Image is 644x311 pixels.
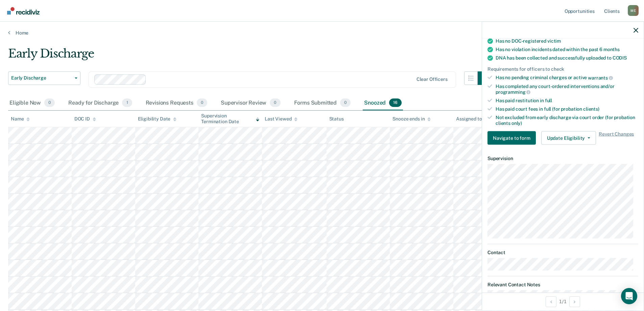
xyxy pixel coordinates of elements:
dt: Relevant Contact Notes [487,282,638,288]
div: Clear officers [416,76,448,82]
div: 1 / 1 [482,292,644,310]
span: Revert Changes [599,131,634,145]
span: only) [511,120,522,126]
span: full [545,98,552,103]
div: Open Intercom Messenger [621,288,637,304]
div: Supervisor Review [219,96,282,111]
button: Navigate to form [487,131,536,145]
dt: Contact [487,249,638,255]
span: 0 [44,98,55,107]
span: 0 [197,98,207,107]
div: Not excluded from early discharge via court order (for probation clients [496,114,638,126]
div: Has no pending criminal charges or active [496,75,638,81]
span: warrants [588,75,613,80]
div: Snooze ends in [392,116,431,122]
div: Assigned to [456,116,488,122]
div: Ready for Discharge [67,96,133,111]
a: Navigate to form link [487,131,539,145]
span: 16 [389,98,402,107]
div: Name [11,116,30,122]
span: 0 [270,98,280,107]
span: programming [496,89,530,95]
div: Eligibility Date [138,116,177,122]
div: M E [628,5,639,16]
div: Has no violation incidents dated within the past 6 [496,47,638,52]
span: 0 [340,98,351,107]
span: clients) [583,106,599,111]
span: CODIS [613,55,627,61]
button: Update Eligibility [541,131,596,145]
span: victim [547,38,561,44]
button: Next Opportunity [569,296,580,307]
div: Forms Submitted [293,96,352,111]
dt: Supervision [487,156,638,161]
div: Last Viewed [265,116,297,122]
div: DOC ID [74,116,96,122]
span: 1 [122,98,132,107]
div: Requirements for officers to check [487,66,638,72]
div: Has completed any court-ordered interventions and/or [496,83,638,95]
div: Has paid court fees in full (for probation [496,106,638,112]
div: Supervision Termination Date [201,113,259,125]
span: Early Discharge [11,75,72,81]
button: Previous Opportunity [546,296,556,307]
div: Eligible Now [8,96,56,111]
div: Has paid restitution in [496,98,638,104]
div: Snoozed [363,96,403,111]
div: Early Discharge [8,47,491,66]
button: Profile dropdown button [628,5,639,16]
a: Home [8,30,636,36]
div: Status [329,116,344,122]
div: Revisions Requests [144,96,209,111]
img: Recidiviz [7,7,40,15]
span: months [603,47,620,52]
div: Has no DOC-registered [496,38,638,44]
div: DNA has been collected and successfully uploaded to [496,55,638,61]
